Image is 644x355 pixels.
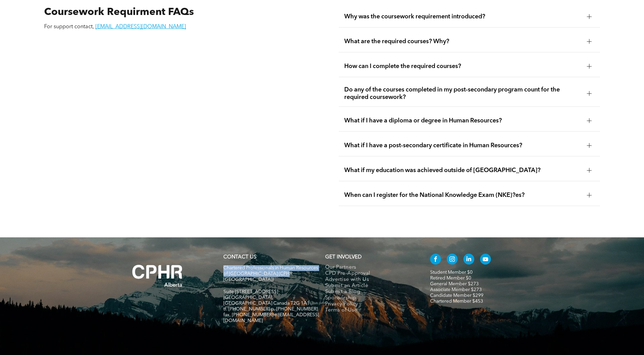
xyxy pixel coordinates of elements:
a: Sponsorship [325,295,416,301]
a: Terms of Use [325,307,416,314]
a: youtube [480,254,491,266]
span: Chartered Professionals in Human Resources of [GEOGRAPHIC_DATA] (CPHR [GEOGRAPHIC_DATA]) [223,266,318,282]
a: CONTACT US [223,255,256,260]
span: How can I complete the required courses? [344,63,582,70]
a: Associate Member $273 [430,287,482,292]
a: linkedin [463,254,474,266]
a: facebook [430,254,441,266]
a: General Member $273 [430,282,479,286]
span: Do any of the courses completed in my post-secondary program count for the required coursework? [344,86,582,101]
span: GET INVOLVED [325,255,362,260]
span: Suite [STREET_ADDRESS] [223,289,278,294]
a: instagram [447,254,458,266]
a: Privacy Policy [325,301,416,307]
a: Chartered Member $453 [430,299,483,304]
span: What are the required courses? Why? [344,38,582,45]
a: Advertise with Us [325,277,416,283]
span: Why was the coursework requirement introduced? [344,13,582,20]
span: [GEOGRAPHIC_DATA], [GEOGRAPHIC_DATA] Canada T2G 1A1 [223,295,310,306]
span: What if my education was achieved outside of [GEOGRAPHIC_DATA]? [344,167,582,174]
a: Submit an Article [325,283,416,289]
span: For support contact, [44,24,94,30]
span: tf. [PHONE_NUMBER] p. [PHONE_NUMBER] [223,307,318,311]
span: What if I have a diploma or degree in Human Resources? [344,117,582,124]
span: Coursework Requirment FAQs [44,7,194,17]
a: Retired Member $0 [430,276,471,281]
a: Submit a Blog [325,289,416,295]
a: Our Partners [325,265,416,271]
a: Candidate Member $299 [430,293,483,298]
span: When can I register for the National Knowledge Exam (NKE)?es? [344,191,582,199]
a: Student Member $0 [430,270,473,275]
a: CPD Pre-Approval [325,271,416,277]
span: What if I have a post-secondary certificate in Human Resources? [344,142,582,149]
img: A white background with a few lines on it [118,251,197,301]
a: [EMAIL_ADDRESS][DOMAIN_NAME] [95,24,186,30]
span: fax. [PHONE_NUMBER] e:[EMAIL_ADDRESS][DOMAIN_NAME] [223,312,319,323]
